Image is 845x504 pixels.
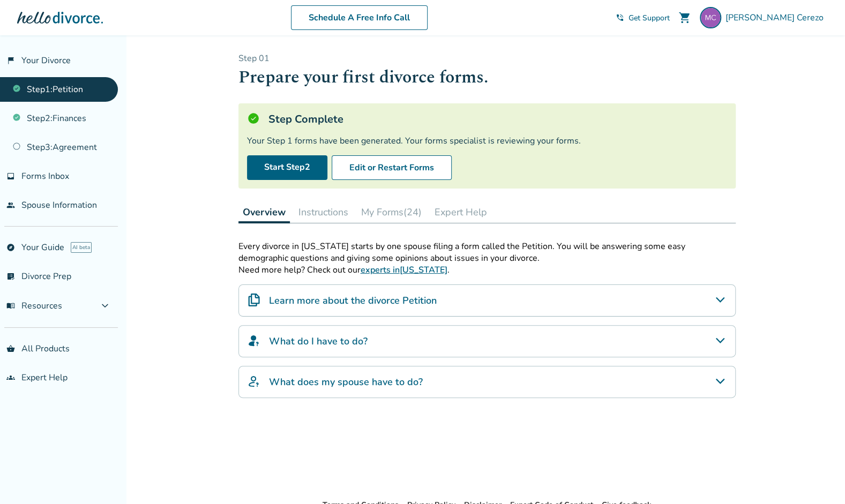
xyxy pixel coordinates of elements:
[430,201,491,223] button: Expert Help
[616,13,624,22] span: phone_in_talk
[238,201,290,223] button: Overview
[99,299,111,312] span: expand_more
[247,155,327,180] a: Start Step2
[247,135,727,147] div: Your Step 1 forms have been generated. Your forms specialist is reviewing your forms.
[6,272,15,281] span: list_alt_check
[678,11,691,24] span: shopping_cart
[700,7,721,28] img: mcerezogt@gmail.com
[361,264,447,276] a: experts in[US_STATE]
[726,12,828,24] span: [PERSON_NAME] Cerezo
[248,294,260,306] img: Learn more about the divorce Petition
[269,334,368,348] h4: What do I have to do?
[629,13,670,23] span: Get Support
[6,172,15,180] span: inbox
[71,242,92,253] span: AI beta
[238,366,736,398] div: What does my spouse have to do?
[357,201,426,223] button: My Forms(24)
[6,243,15,252] span: explore
[238,325,736,357] div: What do I have to do?
[294,201,353,223] button: Instructions
[238,64,736,91] h1: Prepare your first divorce forms.
[6,201,15,209] span: people
[791,453,845,504] iframe: Chat Widget
[6,300,62,312] span: Resources
[238,240,736,264] p: Every divorce in [US_STATE] starts by one spouse filing a form called the Petition. You will be a...
[238,52,736,64] p: Step 0 1
[6,56,15,65] span: flag_2
[6,373,15,382] span: groups
[6,344,15,353] span: shopping_basket
[238,264,736,276] p: Need more help? Check out our .
[291,5,428,30] a: Schedule A Free Info Call
[332,155,452,180] button: Edit or Restart Forms
[268,112,343,126] h5: Step Complete
[616,13,670,23] a: phone_in_talkGet Support
[238,284,736,317] div: Learn more about the divorce Petition
[6,302,15,310] span: menu_book
[248,375,260,388] img: What does my spouse have to do?
[21,170,69,182] span: Forms Inbox
[269,375,423,389] h4: What does my spouse have to do?
[269,294,437,307] h4: Learn more about the divorce Petition
[248,334,260,347] img: What do I have to do?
